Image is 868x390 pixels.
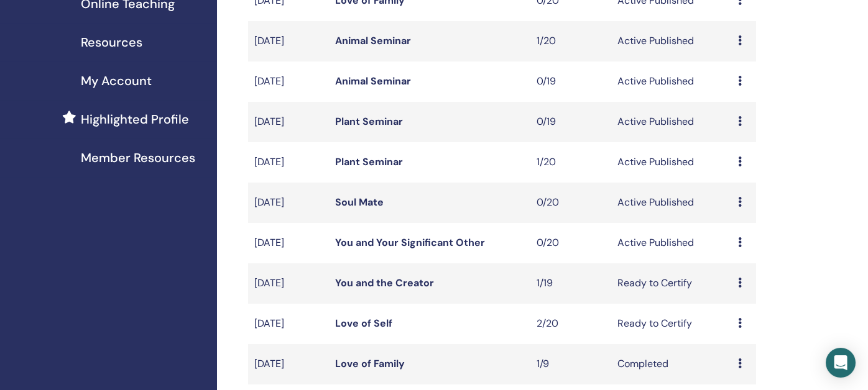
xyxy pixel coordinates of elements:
td: [DATE] [248,304,329,344]
span: Resources [81,33,142,52]
td: 0/20 [530,223,611,263]
div: Open Intercom Messenger [826,348,856,378]
td: Ready to Certify [611,304,732,344]
td: [DATE] [248,183,329,223]
a: Plant Seminar [335,115,403,128]
td: [DATE] [248,102,329,142]
a: Love of Family [335,357,405,370]
td: Active Published [611,21,732,61]
td: 1/9 [530,344,611,384]
td: 1/19 [530,263,611,304]
td: Ready to Certify [611,263,732,304]
td: Active Published [611,183,732,223]
td: 2/20 [530,304,611,344]
td: 0/19 [530,61,611,102]
span: Highlighted Profile [81,110,189,129]
td: [DATE] [248,223,329,263]
a: You and the Creator [335,276,434,289]
td: 0/20 [530,183,611,223]
td: Active Published [611,223,732,263]
a: Animal Seminar [335,34,411,47]
td: [DATE] [248,142,329,183]
a: Love of Self [335,317,392,330]
span: Member Resources [81,148,195,167]
td: Active Published [611,102,732,142]
a: Animal Seminar [335,75,411,88]
td: [DATE] [248,21,329,61]
a: Soul Mate [335,196,384,209]
td: 1/20 [530,142,611,183]
td: Active Published [611,61,732,102]
td: [DATE] [248,61,329,102]
td: 1/20 [530,21,611,61]
td: Active Published [611,142,732,183]
a: Plant Seminar [335,155,403,168]
td: [DATE] [248,263,329,304]
td: [DATE] [248,344,329,384]
a: You and Your Significant Other [335,236,485,249]
td: 0/19 [530,102,611,142]
td: Completed [611,344,732,384]
span: My Account [81,71,152,90]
